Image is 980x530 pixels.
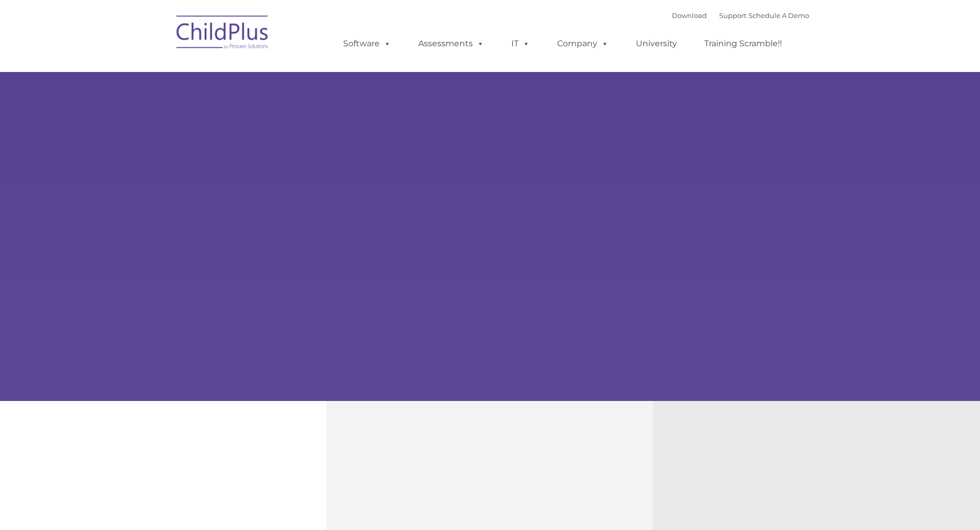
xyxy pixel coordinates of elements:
a: Company [547,33,619,54]
a: Download [672,11,707,20]
font: | [672,11,809,20]
a: Schedule A Demo [749,11,809,20]
a: Software [333,33,401,54]
a: Assessments [408,33,494,54]
a: Support [719,11,746,20]
a: University [626,33,687,54]
a: IT [501,33,540,54]
a: Training Scramble!! [694,33,792,54]
img: ChildPlus by Procare Solutions [171,8,274,60]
